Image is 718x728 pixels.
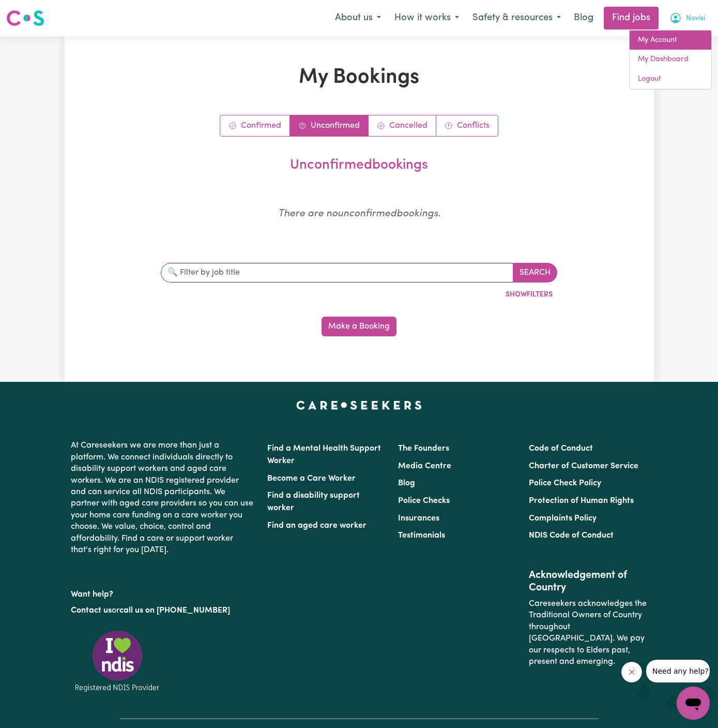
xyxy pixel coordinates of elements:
[398,444,449,453] a: The Founders
[267,444,381,465] a: Find a Mental Health Support Worker
[267,492,360,512] a: Find a disability support worker
[677,687,710,720] iframe: Button to launch messaging window
[501,287,557,303] button: ShowFilters
[388,7,466,29] button: How it works
[119,606,230,615] a: call us on [PHONE_NUMBER]
[466,7,568,29] button: Safety & resources
[398,514,439,523] a: Insurances
[529,497,634,505] a: Protection of Human Rights
[436,115,498,136] a: Conflict bookings
[398,479,415,487] a: Blog
[513,263,557,283] button: Search
[686,13,705,24] span: Novisi
[71,601,255,620] p: or
[663,7,712,29] button: My Account
[506,291,527,299] span: Show
[630,50,711,69] a: My Dashboard
[621,662,642,682] iframe: Close message
[529,531,614,540] a: NDIS Code of Conduct
[220,115,290,136] a: Confirmed bookings
[267,474,356,483] a: Become a Care Worker
[398,462,451,470] a: Media Centre
[529,479,601,487] a: Police Check Policy
[322,317,396,336] button: Make a Booking
[529,444,593,453] a: Code of Conduct
[71,606,112,615] a: Contact us
[398,497,450,505] a: Police Checks
[398,531,445,540] a: Testimonials
[290,115,369,136] a: Unconfirmed bookings
[630,31,711,50] a: My Account
[529,594,647,672] p: Careseekers acknowledges the Traditional Owners of Country throughout [GEOGRAPHIC_DATA]. We pay o...
[71,436,255,560] p: At Careseekers we are more than just a platform. We connect individuals directly to disability su...
[629,30,712,90] div: My Account
[568,7,600,29] a: Blog
[328,7,388,29] button: About us
[6,9,44,27] img: Careseekers logo
[71,629,164,693] img: Registered NDIS provider
[646,660,710,682] iframe: Message from company
[124,157,594,174] h2: unconfirmed bookings
[296,400,422,409] a: Careseekers home page
[161,263,514,283] input: 🔍 Filter by job title
[6,6,44,30] a: Careseekers logo
[369,115,436,136] a: Cancelled bookings
[529,514,597,523] a: Complaints Policy
[630,69,711,89] a: Logout
[529,569,647,594] h2: Acknowledgement of Country
[71,585,255,600] p: Want help?
[120,65,599,90] h1: My Bookings
[278,209,440,219] em: There are no unconfirmed bookings.
[604,7,659,29] a: Find jobs
[529,462,638,470] a: Charter of Customer Service
[267,522,366,530] a: Find an aged care worker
